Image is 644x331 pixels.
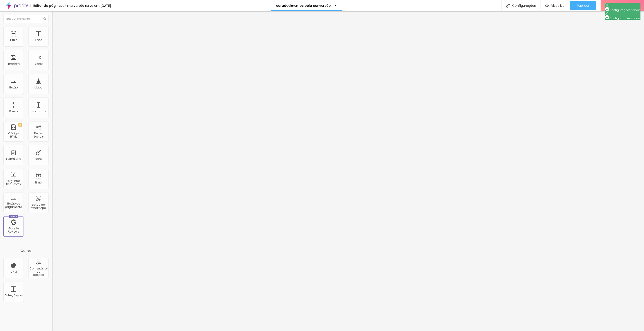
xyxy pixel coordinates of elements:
[34,62,43,65] div: Vídeo
[43,17,46,20] img: Icone
[5,132,22,138] div: Código HTML
[506,4,510,8] img: Icone
[9,215,19,218] div: Novo
[34,86,43,89] div: Mapa
[52,11,644,331] iframe: Editor
[605,16,641,20] span: Configurações salvas
[541,1,570,10] button: Visualizar
[35,181,42,184] div: Timer
[570,1,596,10] button: Publicar
[605,7,609,11] img: Icone
[5,294,22,297] div: Antes/Depois
[10,270,17,273] div: CRM
[29,267,47,277] div: Comentários do Facebook
[5,179,22,186] div: Perguntas frequentes
[62,4,111,7] div: Última versão salva em [DATE]
[545,4,549,8] img: view-1.svg
[605,8,641,12] span: Configurações salvas
[35,38,42,42] div: Texto
[3,15,49,23] input: Buscar elemento
[10,86,18,89] div: Botão
[605,3,608,7] img: Icone
[31,4,62,7] div: Editor de páginas
[31,110,46,113] div: Espaçador
[9,110,18,113] div: Divisor
[5,227,22,233] div: Google Reviews
[5,202,22,209] div: Botão de pagamento
[276,4,331,7] p: Agradecimentos pela conversão
[577,4,589,7] span: Publicar
[605,12,608,15] img: Icone
[35,157,43,160] div: Ícone
[29,132,47,138] div: Redes Sociais
[605,15,609,19] img: Icone
[6,157,21,160] div: Formulário
[551,4,566,7] span: Visualizar
[10,38,17,42] div: Título
[7,62,20,65] div: Imagem
[29,203,47,210] div: Botão do WhatsApp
